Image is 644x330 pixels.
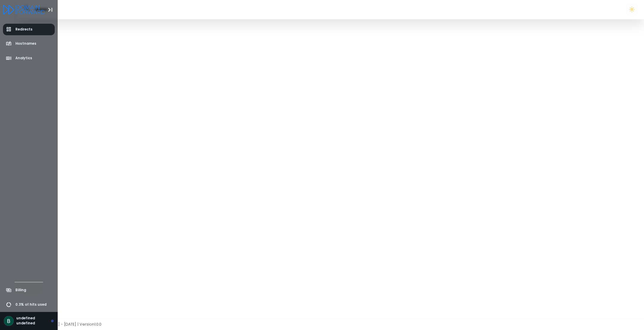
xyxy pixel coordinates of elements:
span: Analytics [15,56,32,61]
button: Toggle Aside [45,4,56,15]
span: 0.3% of hits used [15,302,46,307]
a: Redirects [3,24,55,35]
a: Hostnames [3,38,55,49]
div: undefined undefined [16,316,54,326]
span: Hostnames [15,41,36,46]
a: Logo [3,5,45,13]
img: Avatar [4,316,14,326]
a: Billing [3,284,55,296]
a: 0.3% of hits used [3,299,55,310]
span: Copyright © [DATE] - [DATE] | Version 1.0.0 [23,321,101,327]
a: Analytics [3,52,55,64]
span: Redirects [15,27,33,32]
span: Billing [15,288,26,293]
